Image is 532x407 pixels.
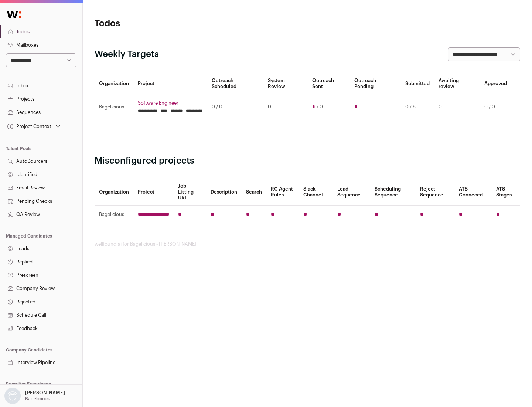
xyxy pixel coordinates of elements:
th: Description [206,179,242,206]
td: Bagelicious [95,94,133,120]
h2: Weekly Targets [95,48,159,60]
th: Scheduling Sequence [370,179,416,206]
th: Search [242,179,266,206]
th: Outreach Pending [350,73,400,94]
th: Outreach Scheduled [207,73,263,94]
td: Bagelicious [95,206,133,224]
th: Awaiting review [434,73,480,94]
th: Slack Channel [299,179,333,206]
th: RC Agent Rules [266,179,299,206]
img: nopic.png [4,388,21,404]
td: 0 [434,94,480,120]
th: Outreach Sent [308,73,350,94]
footer: wellfound:ai for Bagelicious - [PERSON_NAME] [95,241,520,247]
div: Project Context [6,124,51,129]
a: Software Engineer [138,100,203,106]
td: 0 [263,94,307,120]
p: Bagelicious [25,396,50,402]
span: / 0 [317,104,323,110]
th: Submitted [401,73,434,94]
th: System Review [263,73,307,94]
td: 0 / 0 [480,94,511,120]
th: Organization [95,73,133,94]
th: Job Listing URL [174,179,206,206]
td: 0 / 0 [207,94,263,120]
th: Organization [95,179,133,206]
h2: Misconfigured projects [95,155,520,167]
p: [PERSON_NAME] [25,390,65,396]
th: Reject Sequence [416,179,455,206]
th: Project [133,179,174,206]
img: Wellfound [3,7,25,22]
button: Open dropdown [3,388,66,404]
h1: Todos [95,18,236,30]
th: Approved [480,73,511,94]
th: ATS Conneced [454,179,491,206]
th: Lead Sequence [333,179,370,206]
th: ATS Stages [492,179,520,206]
td: 0 / 6 [401,94,434,120]
button: Open dropdown [6,121,62,132]
th: Project [133,73,207,94]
